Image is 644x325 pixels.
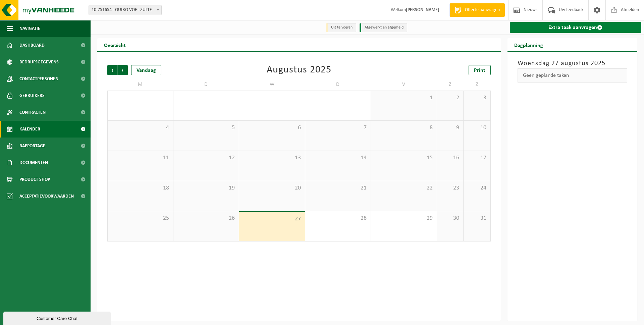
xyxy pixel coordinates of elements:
[243,124,302,131] span: 6
[107,78,173,91] td: M
[111,124,170,131] span: 4
[309,154,368,162] span: 14
[374,124,433,131] span: 8
[19,171,50,188] span: Product Shop
[309,124,368,131] span: 7
[507,38,550,51] h2: Dagplanning
[374,184,433,192] span: 22
[118,65,128,75] span: Volgende
[243,154,302,162] span: 13
[19,154,48,171] span: Documenten
[111,154,170,162] span: 11
[89,5,162,15] span: 10-751654 - QUIRO VOF - ZULTE
[467,124,487,131] span: 10
[360,23,407,32] li: Afgewerkt en afgemeld
[111,215,170,222] span: 25
[267,65,331,75] div: Augustus 2025
[326,23,356,32] li: Uit te voeren
[19,54,59,70] span: Bedrijfsgegevens
[464,78,490,91] td: Z
[510,22,642,33] a: Extra taak aanvragen
[309,184,368,192] span: 21
[440,94,460,102] span: 2
[467,94,487,102] span: 3
[19,121,40,138] span: Kalender
[518,58,628,68] h3: Woensdag 27 augustus 2025
[518,68,628,83] div: Geen geplande taken
[19,37,45,54] span: Dashboard
[309,215,368,222] span: 28
[440,124,460,131] span: 9
[111,184,170,192] span: 18
[440,184,460,192] span: 23
[177,215,236,222] span: 26
[305,78,371,91] td: D
[467,184,487,192] span: 24
[131,65,161,75] div: Vandaag
[177,154,236,162] span: 12
[177,184,236,192] span: 19
[440,154,460,162] span: 16
[107,65,117,75] span: Vorige
[3,310,112,325] iframe: chat widget
[177,124,236,131] span: 5
[19,20,40,37] span: Navigatie
[19,70,58,87] span: Contactpersonen
[374,154,433,162] span: 15
[19,138,45,154] span: Rapportage
[19,87,45,104] span: Gebruikers
[173,78,239,91] td: D
[97,38,132,51] h2: Overzicht
[406,7,439,12] strong: [PERSON_NAME]
[243,184,302,192] span: 20
[239,78,305,91] td: W
[474,68,485,73] span: Print
[469,65,491,75] a: Print
[374,215,433,222] span: 29
[19,104,46,121] span: Contracten
[467,154,487,162] span: 17
[467,215,487,222] span: 31
[19,188,74,205] span: Acceptatievoorwaarden
[449,3,505,17] a: Offerte aanvragen
[243,215,302,223] span: 27
[437,78,464,91] td: Z
[89,5,161,15] span: 10-751654 - QUIRO VOF - ZULTE
[440,215,460,222] span: 30
[371,78,437,91] td: V
[374,94,433,102] span: 1
[463,7,501,13] span: Offerte aanvragen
